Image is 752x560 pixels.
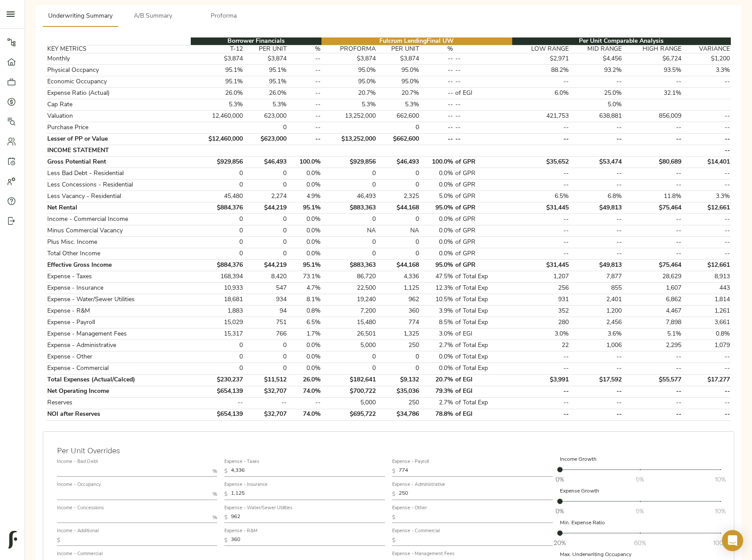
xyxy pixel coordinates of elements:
td: $49,813 [570,202,623,214]
td: $6,724 [623,53,683,65]
td: -- [454,53,512,65]
td: -- [512,134,570,145]
td: of GPR [454,202,512,214]
td: 0 [377,237,420,248]
td: -- [570,122,623,134]
td: 12.3% [420,283,454,294]
td: -- [683,168,731,179]
td: $46,493 [377,157,420,168]
td: 0 [191,168,244,179]
td: -- [570,225,623,237]
td: 20.7% [377,88,420,99]
td: 0.0% [287,225,321,237]
td: 8.1% [287,294,321,306]
td: 3.9% [420,306,454,317]
td: Net Rental [46,202,191,214]
img: logo [8,531,17,549]
td: 7,200 [321,306,377,317]
td: Gross Potential Rent [46,157,191,168]
td: 1,814 [683,294,731,306]
label: Income - Concessions [57,506,104,511]
td: -- [623,168,683,179]
td: Less Bad Debt - Residential [46,168,191,179]
td: 547 [244,283,287,294]
td: 0 [191,225,244,237]
td: of GPR [454,260,512,271]
td: -- [512,248,570,260]
td: $884,376 [191,260,244,271]
th: VARIANCE [683,45,731,53]
label: Expense - Taxes [224,460,260,465]
td: 2,401 [570,294,623,306]
td: 93.2% [570,65,623,76]
td: -- [623,237,683,248]
td: -- [287,99,321,111]
td: of GPR [454,225,512,237]
td: 1,207 [512,271,570,283]
td: 0.0% [287,179,321,191]
td: $884,376 [191,202,244,214]
td: -- [287,53,321,65]
td: -- [683,76,731,88]
td: of GPR [454,191,512,202]
td: $3,874 [191,53,244,65]
span: 20% [554,538,566,547]
span: 10% [715,475,726,484]
label: Income - Occupancy [57,483,101,488]
td: 0.8% [287,306,321,317]
td: $623,000 [244,134,287,145]
td: Valuation [46,111,191,122]
td: 662,600 [377,111,420,122]
td: Expense - Water/Sewer Utilities [46,294,191,306]
td: 95.1% [287,260,321,271]
td: 0 [244,248,287,260]
td: 0.0% [287,214,321,225]
td: -- [287,88,321,99]
td: 1,883 [191,306,244,317]
th: HIGH RANGE [623,45,683,53]
td: $3,874 [244,53,287,65]
td: of EGI [454,88,512,99]
td: $31,445 [512,260,570,271]
th: Fulcrum Lending Final UW [321,37,512,45]
td: 0 [377,168,420,179]
td: $44,168 [377,202,420,214]
td: $46,493 [244,157,287,168]
span: 60% [634,538,646,547]
td: 93.5% [623,65,683,76]
td: $44,168 [377,260,420,271]
label: Income - Bad Debt [57,460,98,465]
td: 0.0% [420,214,454,225]
td: -- [420,76,454,88]
td: 0 [244,122,287,134]
td: -- [570,237,623,248]
td: 0 [321,237,377,248]
td: -- [623,248,683,260]
td: 421,753 [512,111,570,122]
td: -- [570,76,623,88]
th: LOW RANGE [512,45,570,53]
td: 623,000 [244,111,287,122]
td: Lesser of PP or Value [46,134,191,145]
td: INCOME STATEMENT [46,145,191,157]
td: 0 [244,237,287,248]
td: $883,363 [321,202,377,214]
td: $13,252,000 [321,134,377,145]
td: 0 [191,248,244,260]
td: 0 [321,214,377,225]
td: $31,445 [512,202,570,214]
td: 0 [191,237,244,248]
td: -- [683,134,731,145]
td: 73.1% [287,271,321,283]
td: -- [683,179,731,191]
td: 100.0% [420,157,454,168]
td: Purchase Price [46,122,191,134]
td: 13,252,000 [321,111,377,122]
td: -- [512,179,570,191]
td: of Total Exp [454,283,512,294]
span: 5% [636,475,644,484]
td: 0 [244,214,287,225]
td: 0.0% [420,179,454,191]
td: 0 [191,179,244,191]
td: Plus Misc. Income [46,237,191,248]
